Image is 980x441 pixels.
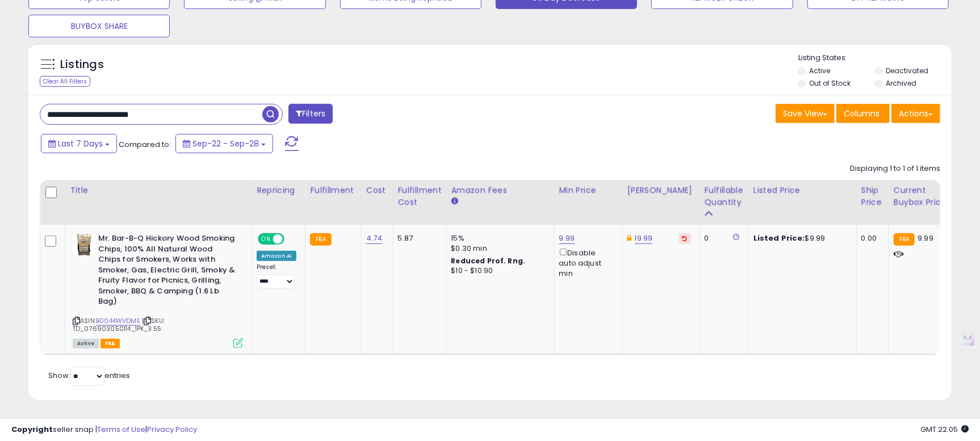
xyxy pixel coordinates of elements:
b: Listed Price: [753,233,805,243]
button: Actions [891,104,940,123]
button: Sep-22 - Sep-28 [175,134,273,153]
small: FBA [894,233,915,246]
a: B0044WVDME [96,316,140,326]
div: Preset: [257,263,296,289]
a: Terms of Use [97,424,145,435]
div: Displaying 1 to 1 of 1 items [850,163,940,174]
button: Filters [288,104,333,124]
label: Active [809,66,830,75]
button: Save View [776,104,835,123]
a: 4.74 [366,233,383,244]
span: Compared to: [119,139,171,150]
img: 51geSXAr9+S._SL40_.jpg [73,233,95,256]
div: Fulfillment Cost [398,184,442,208]
div: Title [70,184,247,196]
span: ON [259,234,273,244]
div: Amazon Fees [451,184,550,196]
div: Cost [366,184,388,196]
strong: Copyright [11,424,53,435]
span: Show: entries [48,370,130,381]
small: FBA [310,233,331,246]
div: 0 [705,233,740,243]
div: 5.87 [398,233,438,243]
div: Min Price [559,184,618,196]
div: Fulfillment [310,184,356,196]
div: Disable auto adjust min [559,246,614,279]
label: Archived [886,78,917,88]
small: Amazon Fees. [451,196,458,207]
button: BUYBOX SHARE [28,15,170,37]
span: All listings currently available for purchase on Amazon [73,339,99,348]
p: Listing States: [798,53,952,64]
div: 0.00 [861,233,880,243]
b: Reduced Prof. Rng. [451,256,526,266]
a: 9.99 [559,233,575,244]
div: Current Buybox Price [894,184,952,208]
span: FBA [100,339,120,348]
b: Mr. Bar-B-Q Hickory Wood Smoking Chips, 100% All Natural Wood Chips for Smokers, Works with Smoke... [98,233,236,310]
span: OFF [283,234,301,244]
label: Out of Stock [809,78,851,88]
div: Fulfillable Quantity [705,184,744,208]
div: Listed Price [753,184,852,196]
div: Amazon AI [257,251,296,261]
div: ASIN: [73,233,243,347]
span: 2025-10-6 22:05 GMT [920,424,969,435]
div: Clear All Filters [40,76,90,87]
div: $0.30 min [451,243,546,254]
span: Last 7 Days [58,138,103,149]
span: 9.99 [918,233,933,243]
div: $10 - $10.90 [451,266,546,276]
div: 15% [451,233,546,243]
h5: Listings [60,57,104,73]
div: [PERSON_NAME] [627,184,695,196]
span: Columns [844,108,880,119]
label: Deactivated [886,66,929,75]
span: Sep-22 - Sep-28 [192,138,259,149]
div: seller snap | | [11,425,197,435]
button: Columns [836,104,890,123]
div: Ship Price [861,184,884,208]
div: $9.99 [753,233,848,243]
div: Repricing [257,184,300,196]
button: Last 7 Days [41,134,117,153]
a: 19.99 [635,233,653,244]
span: | SKU: TD_076903050114_1PK_3.55 [73,316,165,333]
a: Privacy Policy [147,424,197,435]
